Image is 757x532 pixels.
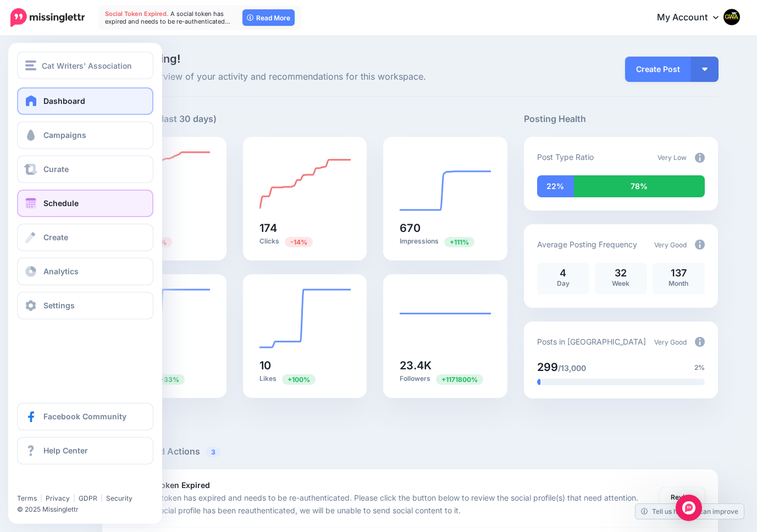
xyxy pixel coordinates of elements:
li: © 2025 Missinglettr [17,504,162,515]
span: Cat Writers' Association [42,59,131,72]
span: Campaigns [43,130,86,140]
a: Settings [17,292,153,319]
span: Help Center [43,446,88,455]
button: Cat Writers' Association [17,52,153,79]
span: Analytics [43,267,79,276]
img: info-circle-grey.png [695,240,705,250]
span: Previous period: 3 [154,374,185,385]
div: 22% of your posts in the last 30 days have been from Drip Campaigns [537,175,574,197]
span: Very Good [654,241,687,249]
p: 4 [543,268,584,278]
p: Retweets [119,374,210,384]
span: 3 [206,447,221,457]
a: Facebook Community [17,403,153,430]
p: 137 [658,268,699,278]
a: Curate [17,156,153,183]
p: A social token has expired and needs to be re-authenticated. Please click the button below to rev... [131,491,649,517]
img: info-circle-grey.png [695,153,705,163]
span: Very Low [657,153,687,162]
b: Social Token Expired [131,480,210,490]
div: 2% of your posts in the last 30 days have been from Drip Campaigns [537,379,540,385]
p: Average Posting Frequency [537,238,637,251]
h5: 670 [400,223,491,234]
h5: 23.4K [400,360,491,371]
iframe: Twitter Follow Button [17,478,102,489]
a: Help Center [17,437,153,464]
span: Week [612,279,629,287]
a: Create [17,224,153,251]
img: Missinglettr [10,8,85,27]
img: info-circle-grey.png [695,337,705,347]
span: 2% [694,362,705,373]
span: A social token has expired and needs to be re-authenticated… [105,10,230,25]
a: GDPR [79,494,97,502]
span: Curate [43,164,69,174]
a: Analytics [17,258,153,285]
a: Campaigns [17,121,153,149]
h5: 174 [259,223,351,234]
span: 299 [537,361,558,374]
a: Review [660,487,705,507]
span: Facebook Community [43,412,126,421]
span: Month [668,279,688,287]
h5: 10 [259,360,351,371]
h5: 100 [119,223,210,234]
span: | [101,494,103,502]
span: Dashboard [43,96,85,106]
h5: Posting Health [524,112,718,126]
span: Previous period: 318 [444,237,474,247]
span: Previous period: 5 [282,374,316,385]
a: Dashboard [17,87,153,115]
a: Schedule [17,190,153,217]
p: Followers [400,374,491,384]
p: Clicks [259,236,351,247]
p: 32 [600,268,642,278]
span: Create [43,232,68,242]
span: | [40,494,42,502]
div: 78% of your posts in the last 30 days were manually created (i.e. were not from Drip Campaigns or... [574,175,705,197]
p: Impressions [400,236,491,247]
a: Create Post [625,57,691,82]
a: Security [106,494,132,502]
span: Here's an overview of your activity and recommendations for this workspace. [102,70,507,84]
span: Day [557,279,570,287]
span: Settings [43,301,75,310]
p: Likes [259,374,351,384]
span: Schedule [43,198,79,208]
img: menu.png [25,60,36,70]
p: Posts in [GEOGRAPHIC_DATA] [537,335,646,348]
span: /13,000 [558,363,586,373]
h5: Recommended Actions [102,445,718,458]
span: Very Good [654,338,687,346]
h5: 4 [119,360,210,371]
img: arrow-down-white.png [702,68,708,71]
span: Social Token Expired. [105,10,169,18]
a: Read More [242,9,295,26]
span: Previous period: 203 [285,237,313,247]
p: Post Type Ratio [537,151,594,163]
a: Terms [17,494,37,502]
a: Tell us how we can improve [636,504,744,519]
a: Privacy [46,494,70,502]
p: Posts [119,236,210,247]
div: Open Intercom Messenger [676,495,702,521]
span: | [73,494,75,502]
a: My Account [646,4,741,31]
span: Previous period: 2 [436,374,483,385]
